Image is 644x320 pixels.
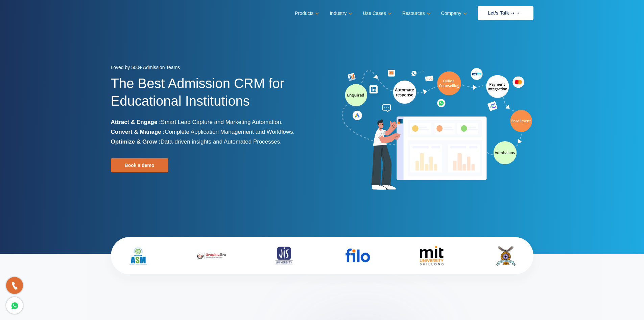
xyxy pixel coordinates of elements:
[363,8,390,18] a: Use Cases
[111,158,168,172] a: Book a demo
[341,66,533,193] img: admission-software-home-page-header
[402,8,429,18] a: Resources
[330,8,351,18] a: Industry
[111,138,161,145] b: Optimize & Grow :
[441,8,466,18] a: Company
[111,74,317,117] h1: The Best Admission CRM for Educational Institutions
[478,6,533,20] a: Let’s Talk
[111,63,317,74] div: Loved by 500+ Admission Teams
[111,119,161,125] b: Attract & Engage :
[161,119,283,125] span: Smart Lead Capture and Marketing Automation.
[111,129,165,135] b: Convert & Manage :
[295,8,318,18] a: Products
[165,129,294,135] span: Complete Application Management and Workflows.
[161,138,282,145] span: Data-driven insights and Automated Processes.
